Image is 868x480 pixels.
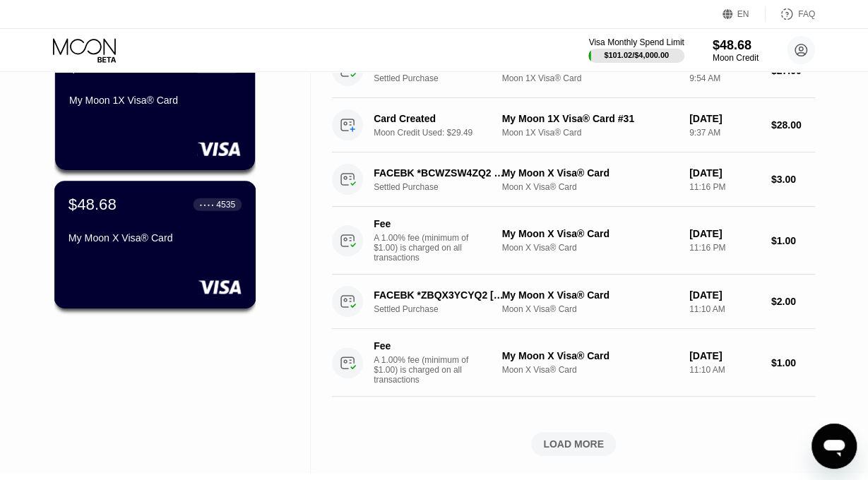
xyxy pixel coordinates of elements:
div: [DATE] [689,228,760,239]
div: $48.68Moon Credit [713,38,759,63]
div: $2.00 [771,296,815,307]
div: FACEBK *ZBQX3YCYQ2 [DOMAIN_NAME][URL] IESettled PurchaseMy Moon X Visa® CardMoon X Visa® Card[DAT... [332,275,815,329]
div: Settled Purchase [374,73,516,83]
div: My Moon X Visa® Card [501,350,677,361]
div: $48.68 [713,38,759,53]
div: EN [723,7,766,21]
div: Moon X Visa® Card [501,365,677,375]
div: FACEBK *BCWZSW4ZQ2 [DOMAIN_NAME][URL] IE [374,167,506,179]
div: LOAD MORE [332,432,815,456]
div: My Moon X Visa® Card [69,232,242,244]
div: Card Created [374,113,506,124]
div: My Moon X Visa® Card [501,289,677,301]
div: Visa Monthly Spend Limit$101.02/$4,000.00 [588,37,684,63]
iframe: Button to launch messaging window, conversation in progress [811,424,857,469]
div: $28.00 [771,119,815,131]
div: A 1.00% fee (minimum of $1.00) is charged on all transactions [374,355,480,385]
div: 11:10 AM [689,365,760,375]
div: A 1.00% fee (minimum of $1.00) is charged on all transactions [374,233,480,263]
div: EN [737,9,749,19]
div: ● ● ● ● [200,202,214,206]
div: FeeA 1.00% fee (minimum of $1.00) is charged on all transactionsMy Moon X Visa® CardMoon X Visa® ... [332,207,815,275]
div: 9:54 AM [689,73,760,83]
div: $1.00 [771,235,815,246]
div: My Moon X Visa® Card [501,228,677,239]
div: [DATE] [689,350,760,361]
div: Fee [374,340,472,352]
div: 11:16 PM [689,243,760,253]
div: Visa Monthly Spend Limit [588,37,684,47]
div: Moon X Visa® Card [501,182,677,192]
div: Moon Credit Used: $29.49 [374,128,516,138]
div: FAQ [766,7,815,21]
div: $3.00 [771,174,815,185]
div: [DATE] [689,113,760,124]
div: Settled Purchase [374,182,516,192]
div: 4535 [216,199,235,209]
div: FAQ [798,9,815,19]
div: $48.68● ● ● ●4535My Moon X Visa® Card [55,181,255,308]
div: Moon Credit [713,53,759,63]
div: Fee [374,218,472,229]
div: $48.68 [69,195,117,213]
div: $101.02 / $4,000.00 [604,51,669,59]
div: 9:37 AM [689,128,760,138]
div: Moon 1X Visa® Card [501,73,677,83]
div: My Moon X Visa® Card [501,167,677,179]
div: FeeA 1.00% fee (minimum of $1.00) is charged on all transactionsMy Moon X Visa® CardMoon X Visa® ... [332,329,815,397]
div: Settled Purchase [374,304,516,314]
div: Moon 1X Visa® Card [501,128,677,138]
div: [DATE] [689,289,760,301]
div: 11:16 PM [689,182,760,192]
div: FACEBK *ZBQX3YCYQ2 [DOMAIN_NAME][URL] IE [374,289,506,301]
div: FACEBK *BCWZSW4ZQ2 [DOMAIN_NAME][URL] IESettled PurchaseMy Moon X Visa® CardMoon X Visa® Card[DAT... [332,152,815,207]
div: $1.00 [771,357,815,368]
div: My Moon 1X Visa® Card #31 [501,113,677,124]
div: [DATE] [689,167,760,179]
div: Card CreatedMoon Credit Used: $29.49My Moon 1X Visa® Card #31Moon 1X Visa® Card[DATE]9:37 AM$28.00 [332,98,815,152]
div: LOAD MORE [543,438,604,450]
div: Moon X Visa® Card [501,243,677,253]
div: My Moon 1X Visa® Card [69,95,241,106]
div: $0.00● ● ● ●7604My Moon 1X Visa® Card [55,44,255,170]
div: Moon X Visa® Card [501,304,677,314]
div: 11:10 AM [689,304,760,314]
